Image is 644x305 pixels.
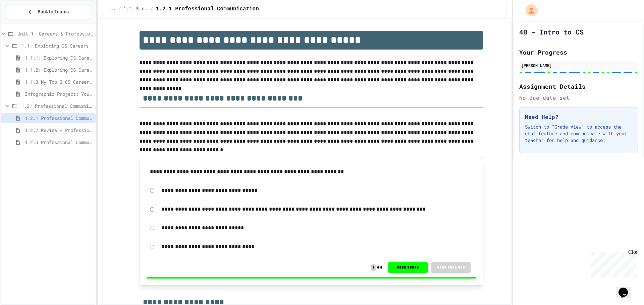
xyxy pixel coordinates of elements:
h2: Assignment Details [519,82,638,91]
span: 1.2: Professional Communication [124,6,148,12]
div: Chat with us now!Close [3,3,46,43]
span: / [118,6,121,12]
div: My Account [519,3,539,18]
span: 1.2.1 Professional Communication [156,5,259,13]
h2: Your Progress [519,48,638,57]
button: Back to Teams [6,5,90,19]
span: 1.1.3 My Top 3 CS Careers! [25,78,93,85]
span: 1.1.1: Exploring CS Careers [25,54,93,61]
span: 1.2.3 Professional Communication Challenge [25,139,93,146]
span: 1.2: Professional Communication [21,102,93,109]
iframe: chat widget [588,249,637,278]
span: 1.1.2: Exploring CS Careers - Review [25,66,93,73]
span: 1.2.2 Review - Professional Communication [25,127,93,134]
span: ... [109,6,116,12]
span: Infographic Project: Your favorite CS [25,90,93,97]
div: No due date set [519,94,638,102]
h3: Need Help? [525,113,632,121]
iframe: chat widget [616,278,637,298]
div: [PERSON_NAME] [521,62,636,68]
span: Back to Teams [38,8,69,15]
span: / [151,6,153,12]
span: 1.2.1 Professional Communication [25,115,93,122]
span: Unit 1: Careers & Professionalism [17,30,93,37]
span: 1.1: Exploring CS Careers [21,42,93,49]
h1: 4B - Intro to CS [519,27,584,36]
p: Switch to "Grade View" to access the chat feature and communicate with your teacher for help and ... [525,124,632,144]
